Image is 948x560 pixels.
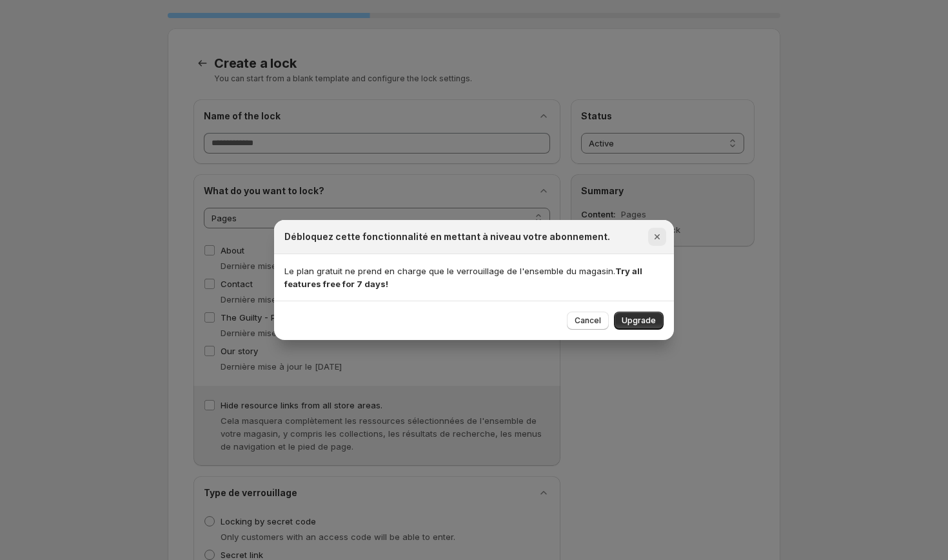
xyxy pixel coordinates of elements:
h2: Débloquez cette fonctionnalité en mettant à niveau votre abonnement. [284,230,610,243]
button: Upgrade [614,312,664,330]
span: Upgrade [622,315,656,326]
button: Cancel [567,312,609,330]
span: Cancel [575,315,601,326]
button: Close [648,228,666,246]
p: Le plan gratuit ne prend en charge que le verrouillage de l'ensemble du magasin. [284,265,664,290]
